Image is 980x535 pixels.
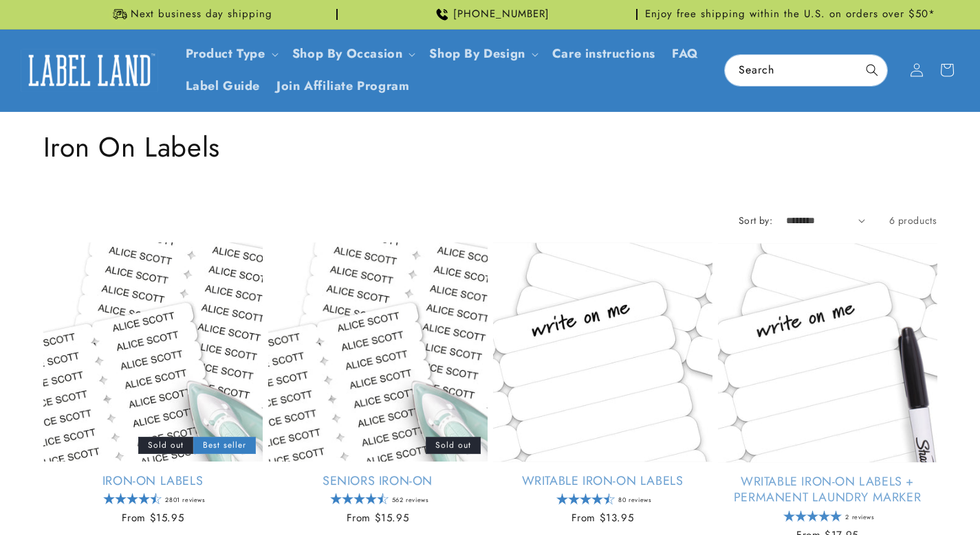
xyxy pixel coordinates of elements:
[453,8,549,21] span: [PHONE_NUMBER]
[493,473,712,489] a: Writable Iron-On Labels
[544,38,664,70] a: Care instructions
[421,38,543,70] summary: Shop By Design
[131,8,272,21] span: Next business day shipping
[552,46,655,62] span: Care instructions
[664,38,707,70] a: FAQ
[177,38,284,70] summary: Product Type
[739,214,772,227] label: Sort by:
[186,45,265,62] a: Product Type
[889,214,937,227] span: 6 products
[284,38,422,70] summary: Shop By Occasion
[429,45,525,62] a: Shop By Design
[16,44,164,97] a: Label Land
[276,78,409,94] span: Join Affiliate Program
[292,46,403,62] span: Shop By Occasion
[645,8,935,21] span: Enjoy free shipping within the U.S. on orders over $50*
[43,129,937,165] h1: Iron On Labels
[186,78,261,94] span: Label Guide
[672,46,699,62] span: FAQ
[177,70,269,102] a: Label Guide
[857,55,887,85] button: Search
[268,70,417,102] a: Join Affiliate Program
[718,473,937,505] a: Writable Iron-On Labels + Permanent Laundry Marker
[43,473,263,489] a: Iron-On Labels
[21,49,158,91] img: Label Land
[268,473,488,489] a: Seniors Iron-On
